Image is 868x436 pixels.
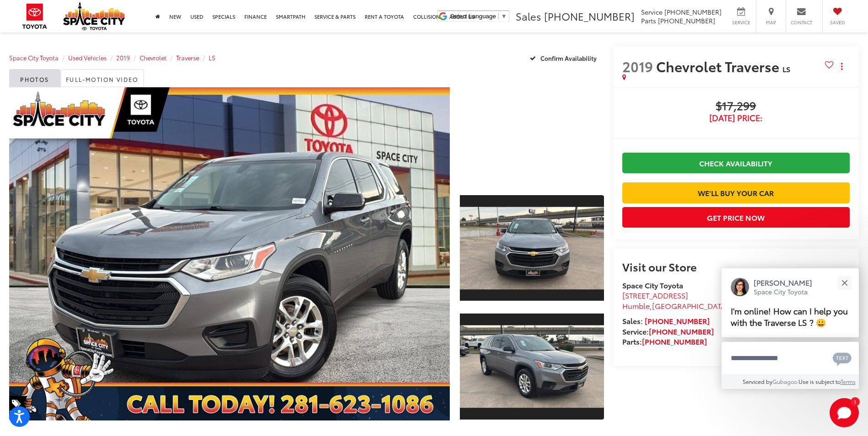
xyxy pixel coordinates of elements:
a: Photos [9,69,60,87]
a: 2019 [116,53,130,62]
span: Service [641,7,663,16]
a: We'll Buy Your Car [622,182,850,203]
span: Humble [622,300,650,311]
img: 2019 Chevrolet Traverse LS [5,85,454,422]
a: Terms [841,378,856,385]
div: View Full-Motion Video [460,87,604,183]
textarea: Type your message [722,342,859,375]
span: [PHONE_NUMBER] [544,9,635,23]
span: , [622,300,751,311]
a: Gubagoo. [772,378,798,385]
span: [PHONE_NUMBER] [664,7,722,16]
span: Use is subject to [798,378,841,385]
span: Special [9,396,27,410]
span: 2019 [622,56,653,76]
a: [PHONE_NUMBER] [645,315,710,326]
strong: Service: [622,326,714,336]
a: [PHONE_NUMBER] [649,326,714,336]
button: Close [835,273,854,292]
a: Check Availability [622,153,850,173]
span: Sales [516,9,541,23]
a: Used Vehicles [68,53,107,62]
a: Chevrolet [140,53,167,62]
div: Close[PERSON_NAME]Space City ToyotaI'm online! How can I help you with the Traverse LS ? 😀Type yo... [722,268,859,389]
strong: Parts: [622,336,707,346]
span: Sales: [622,315,643,326]
a: Full-Motion Video [60,69,144,87]
span: [GEOGRAPHIC_DATA] [652,300,728,311]
span: Chevrolet Traverse [656,56,782,76]
span: [STREET_ADDRESS] [622,290,688,300]
button: Actions [834,58,850,74]
button: Get Price Now [622,207,850,228]
button: Chat with SMS [830,348,854,368]
a: [PHONE_NUMBER] [642,336,707,346]
p: Space City Toyota [754,287,812,296]
span: I'm online! How can I help you with the Traverse LS ? 😀 [731,305,848,328]
button: Confirm Availability [525,50,604,66]
a: [STREET_ADDRESS] Humble,[GEOGRAPHIC_DATA] 77338 [622,290,751,311]
span: dropdown dots [841,63,842,70]
span: Confirm Availability [540,54,597,62]
a: Traverse [176,53,199,62]
span: ​ [498,13,499,20]
span: Saved [827,19,847,26]
span: Service [731,19,751,26]
span: Select Language [450,13,496,20]
span: ▼ [501,13,507,20]
svg: Text [833,351,852,366]
span: $17,299 [622,100,850,113]
span: Parts [641,16,656,25]
span: LS [782,64,790,74]
span: 1 [854,399,856,404]
button: Toggle Chat Window [830,398,859,427]
span: [DATE] Price: [622,113,850,122]
img: Space City Toyota [63,2,125,30]
a: Expand Photo 0 [9,87,450,420]
span: [PHONE_NUMBER] [658,16,715,25]
span: Serviced by [743,378,772,385]
a: Expand Photo 1 [460,194,604,302]
a: Space City Toyota [9,53,59,62]
a: LS [209,53,216,62]
img: 2019 Chevrolet Traverse LS [458,325,605,408]
span: Contact [791,19,812,26]
h2: Visit our Store [622,261,850,272]
strong: Space City Toyota [622,280,683,290]
span: Map [761,19,781,26]
svg: Start Chat [830,398,859,427]
img: 2019 Chevrolet Traverse LS [458,207,605,289]
a: Expand Photo 2 [460,313,604,420]
p: [PERSON_NAME] [754,277,812,287]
